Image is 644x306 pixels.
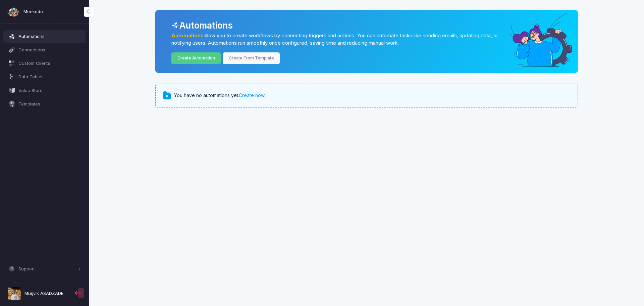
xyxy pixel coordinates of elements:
img: monkedo-logo-dark.png [7,5,20,18]
a: Custom Clients [3,57,86,70]
span: Automations [18,33,81,40]
span: Custom Clients [18,60,81,67]
span: Templates [18,101,81,107]
span: Support [18,266,76,272]
span: You have no automations yet. . [174,92,265,99]
a: Automations [3,30,86,42]
a: Value Store [3,84,86,96]
a: Templates [3,98,86,110]
p: allow you to create workflows by connecting triggers and actions. You can automate tasks like sen... [171,32,507,47]
span: Data Tables [18,74,81,80]
a: Müşvik ASADZADE [3,284,73,303]
span: Connections [18,47,81,53]
span: Value Store [18,87,81,94]
a: Create From Template [223,52,280,64]
a: Automations [171,33,204,39]
span: Monkedo [23,8,43,15]
div: Automations [171,19,568,32]
a: Create Automation [171,52,221,64]
button: Support [3,263,86,275]
span: Müşvik ASADZADE [24,290,63,297]
a: Monkedo [7,5,43,18]
a: Create now [239,92,264,98]
a: Data Tables [3,71,86,83]
img: profile [8,287,21,300]
a: Connections [3,44,86,56]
